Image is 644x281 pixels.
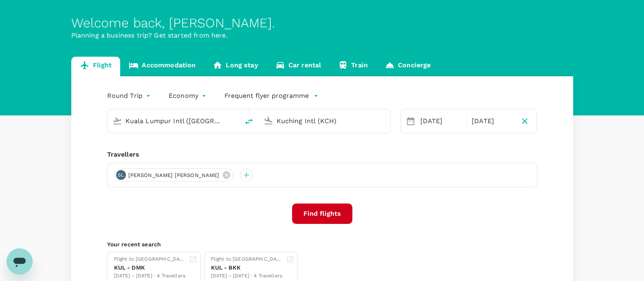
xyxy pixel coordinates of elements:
input: Going to [277,115,373,127]
iframe: Button to launch messaging window [7,248,33,274]
span: [PERSON_NAME] [PERSON_NAME] [123,171,224,179]
div: [DATE] - [DATE] · 4 Travellers [211,272,283,280]
div: Round Trip [107,89,153,102]
a: Concierge [376,57,439,76]
div: KUL - BKK [211,263,283,272]
a: Flight [71,57,121,76]
p: Planning a business trip? Get started from here. [71,31,573,40]
div: SL [116,170,126,180]
div: Flight to [GEOGRAPHIC_DATA] [114,255,186,263]
button: Find flights [292,204,352,224]
div: [DATE] [417,113,465,129]
a: Long stay [204,57,266,76]
a: Train [330,57,376,76]
input: Depart from [125,115,222,127]
div: Economy [169,89,208,102]
a: Car rental [267,57,330,76]
div: [DATE] [468,113,516,129]
button: delete [239,112,259,131]
div: Travellers [107,150,537,159]
button: Open [233,120,235,122]
div: Welcome back , [PERSON_NAME] . [71,15,573,31]
div: [DATE] - [DATE] · 4 Travellers [114,272,186,280]
a: Accommodation [120,57,204,76]
div: SL[PERSON_NAME] [PERSON_NAME] [114,168,233,181]
div: Flight to [GEOGRAPHIC_DATA] [211,255,283,263]
p: Frequent flyer programme [224,91,309,101]
button: Frequent flyer programme [224,91,319,101]
p: Your recent search [107,240,537,248]
div: KUL - DMK [114,263,186,272]
button: Open [385,120,386,122]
